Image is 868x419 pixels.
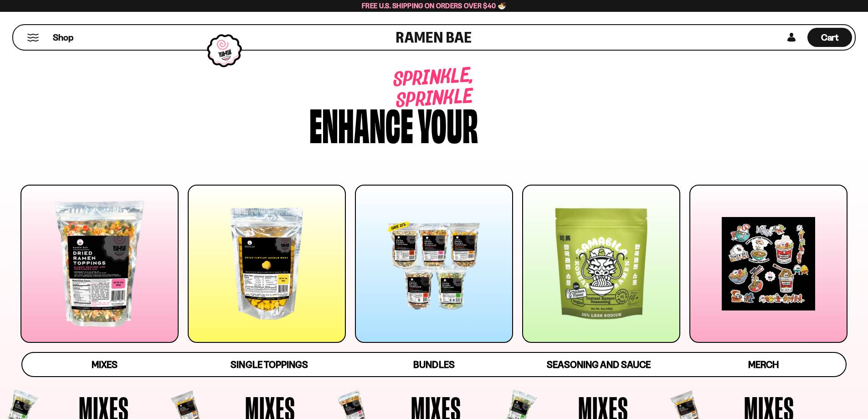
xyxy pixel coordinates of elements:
[413,359,454,370] span: Bundles
[681,353,846,376] a: Merch
[807,25,852,50] div: Cart
[352,353,516,376] a: Bundles
[187,353,351,376] a: Single Toppings
[92,359,118,370] span: Mixes
[309,102,413,145] div: Enhance
[418,102,478,145] div: your
[516,353,681,376] a: Seasoning and Sauce
[748,359,779,370] span: Merch
[53,31,73,44] span: Shop
[231,359,308,370] span: Single Toppings
[53,28,73,47] a: Shop
[27,34,39,41] button: Mobile Menu Trigger
[821,32,839,43] span: Cart
[362,1,506,10] span: Free U.S. Shipping on Orders over $40 🍜
[22,353,187,376] a: Mixes
[547,359,650,370] span: Seasoning and Sauce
